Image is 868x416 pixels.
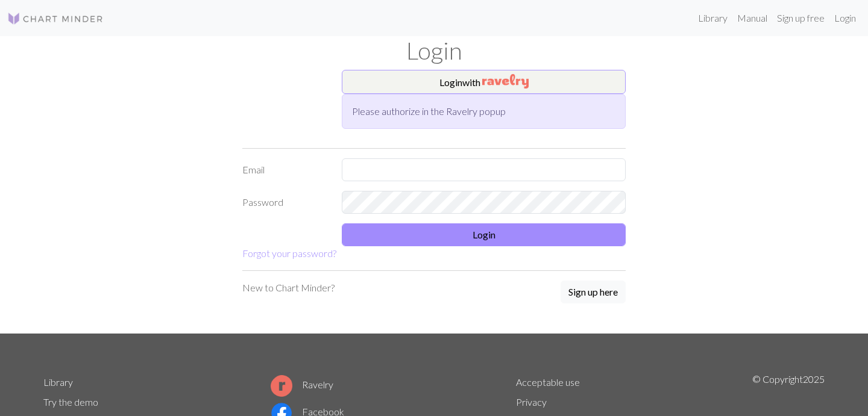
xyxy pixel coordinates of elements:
a: Library [43,376,73,388]
a: Ravelry [271,379,333,390]
img: Logo [7,11,104,26]
a: Library [693,6,732,30]
a: Privacy [516,396,547,408]
label: Email [235,158,335,181]
a: Forgot your password? [242,247,336,259]
a: Sign up free [772,6,829,30]
button: Sign up here [561,281,626,303]
button: Loginwith [342,70,626,94]
a: Manual [732,6,772,30]
label: Password [235,191,335,214]
a: Acceptable use [516,376,580,388]
img: Ravelry [482,74,529,88]
button: Login [342,223,626,246]
a: Try the demo [43,396,98,408]
a: Login [829,6,861,30]
img: Ravelry logo [271,375,292,397]
h1: Login [36,36,832,65]
div: Please authorize in the Ravelry popup [342,94,626,129]
p: New to Chart Minder? [242,281,335,295]
a: Sign up here [561,281,626,305]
